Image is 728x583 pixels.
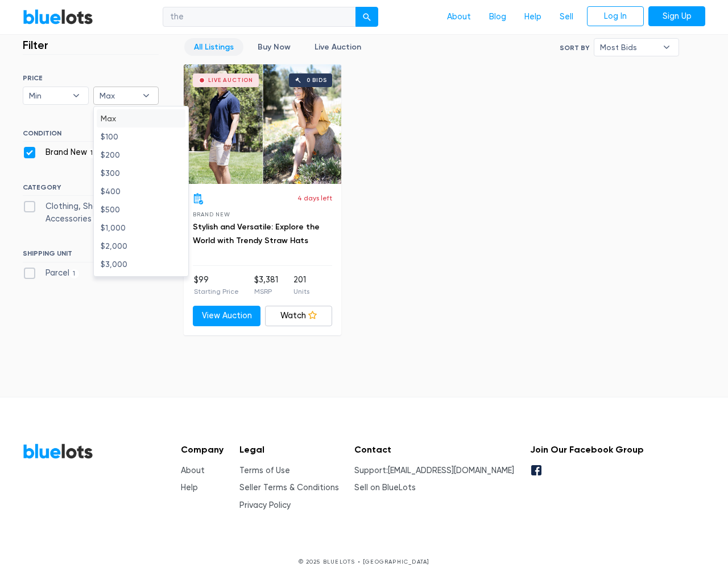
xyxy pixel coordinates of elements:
[97,255,185,273] li: $3,000
[64,87,88,104] b: ▾
[293,286,309,297] p: Units
[134,87,158,104] b: ▾
[69,269,79,278] span: 1
[560,43,589,53] label: Sort By
[305,38,371,56] a: Live Auction
[23,557,705,566] p: © 2025 BLUELOTS • [GEOGRAPHIC_DATA]
[354,465,514,477] li: Support:
[181,466,205,475] a: About
[97,182,185,200] li: $400
[181,444,224,455] h5: Company
[194,274,239,297] li: $99
[23,443,93,459] a: BlueLots
[208,77,253,83] div: Live Auction
[239,444,339,455] h5: Legal
[23,183,159,196] h6: CATEGORY
[530,444,644,455] h5: Join Our Facebook Group
[248,38,300,56] a: Buy Now
[23,146,97,159] label: Brand New
[438,6,480,28] a: About
[239,483,339,492] a: Seller Terms & Conditions
[388,466,514,475] a: [EMAIL_ADDRESS][DOMAIN_NAME]
[194,286,239,297] p: Starting Price
[97,109,185,128] li: Max
[29,87,67,104] span: Min
[254,274,278,297] li: $3,381
[480,6,515,28] a: Blog
[600,39,657,56] span: Most Bids
[193,306,260,326] a: View Auction
[23,200,159,225] label: Clothing, Shoes & Accessories
[87,149,97,158] span: 1
[193,211,230,217] span: Brand New
[92,215,101,224] span: 1
[23,129,159,142] h6: CONDITION
[587,6,644,27] a: Log In
[23,249,159,262] h6: SHIPPING UNIT
[551,6,582,28] a: Sell
[184,64,341,184] a: Live Auction 0 bids
[23,38,48,52] h3: Filter
[100,87,137,104] span: Max
[97,146,185,164] li: $200
[163,7,356,27] input: Search for inventory
[254,286,278,297] p: MSRP
[97,128,185,146] li: $100
[655,39,679,56] b: ▾
[23,9,93,25] a: BlueLots
[354,444,514,455] h5: Contact
[297,193,332,203] p: 4 days left
[293,274,309,297] li: 201
[265,306,333,326] a: Watch
[239,500,291,510] a: Privacy Policy
[239,466,290,475] a: Terms of Use
[354,483,416,492] a: Sell on BlueLots
[193,222,320,245] a: Stylish and Versatile: Explore the World with Trendy Straw Hats
[181,483,198,492] a: Help
[515,6,551,28] a: Help
[97,164,185,182] li: $300
[307,77,327,83] div: 0 bids
[184,38,243,56] a: All Listings
[97,237,185,255] li: $2,000
[648,6,705,27] a: Sign Up
[23,74,159,82] h6: PRICE
[23,267,79,280] label: Parcel
[97,219,185,237] li: $1,000
[97,200,185,219] li: $500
